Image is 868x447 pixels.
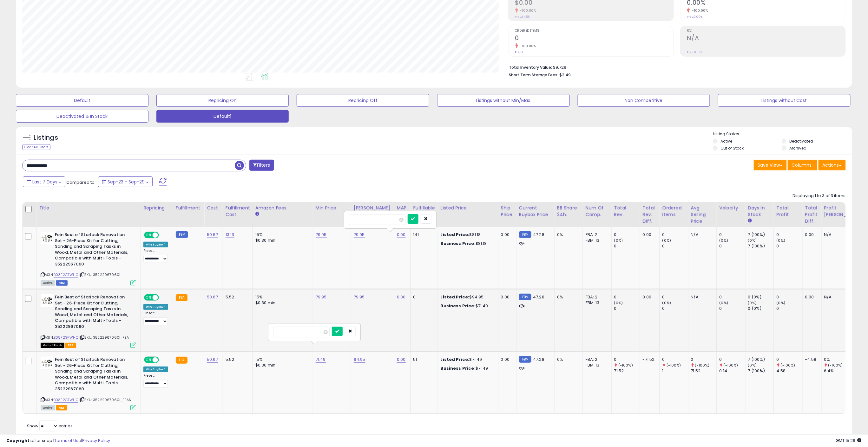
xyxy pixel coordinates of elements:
div: N/A [691,294,712,300]
div: Fulfillment Cost [226,205,250,218]
b: Business Price: [441,365,476,371]
small: Prev: 1 [515,50,523,54]
span: ON [145,233,153,238]
a: Privacy Policy [82,437,110,444]
div: 0 [614,357,640,362]
div: 0 [720,243,745,249]
div: $71.49 [441,303,493,309]
a: 50.67 [207,232,218,238]
div: Total Rev. [614,205,637,218]
span: FBM [56,280,68,286]
div: 0.00 [643,294,655,300]
small: Prev: 9.04% [687,50,703,54]
span: Columns [792,162,812,168]
a: 94.95 [354,356,365,363]
p: Listing States: [713,131,852,137]
div: 6.4% [824,368,865,374]
div: 0 [662,306,688,311]
div: FBM: 13 [586,300,607,306]
div: $71.49 [441,366,493,371]
button: Default1 [156,110,289,123]
div: 0 [720,306,745,311]
div: $81.18 [441,241,493,246]
span: Last 7 Days [32,179,57,185]
b: Listed Price: [441,294,470,300]
div: 71.52 [691,368,717,374]
small: (0%) [777,300,786,305]
strong: Copyright [6,437,30,444]
div: 0 [662,357,688,362]
a: 79.95 [316,294,327,300]
button: Filters [249,160,274,171]
div: $0.30 min [255,362,308,368]
small: (0%) [614,238,623,243]
div: 0 (0%) [748,294,774,300]
small: Prev: 0.09% [687,15,703,19]
div: 4.58 [777,368,802,374]
div: 0 [777,294,802,300]
small: (-100%) [828,363,843,368]
small: (-100%) [618,363,633,368]
button: Sep-23 - Sep-29 [98,176,153,187]
small: (-100%) [781,363,795,368]
b: Business Price: [441,240,476,246]
small: (0%) [748,300,757,305]
span: Sep-23 - Sep-29 [108,179,145,185]
button: Repricing Off [297,94,429,107]
button: Last 7 Days [23,176,65,187]
div: Amazon Fees [255,205,310,211]
small: -100.00% [690,8,708,13]
div: 0.00 [501,357,511,362]
div: 0 [691,357,717,362]
small: FBA [176,294,187,301]
div: ASIN: [41,232,136,285]
span: OFF [158,357,168,363]
div: 15% [255,232,308,238]
div: 0 [777,243,802,249]
span: OFF [158,295,168,300]
a: B08F2G7WHC [54,397,78,403]
a: B08F2G7WHC [54,272,78,278]
span: All listings currently available for purchase on Amazon [41,280,55,286]
div: 0 [777,306,802,311]
div: Ordered Items [662,205,686,218]
div: $0.30 min [255,238,308,243]
small: Amazon Fees. [255,211,259,217]
div: FBM: 13 [586,362,607,368]
small: (0%) [720,238,728,243]
small: FBM [519,231,531,238]
small: (0%) [662,300,671,305]
div: Cost [207,205,220,211]
span: FBA [56,405,67,411]
small: (0%) [614,300,623,305]
a: 79.95 [354,294,365,300]
div: 7 (100%) [748,368,774,374]
div: 0% [824,357,865,362]
img: 41vBP3zrw3L._SL40_.jpg [41,232,53,245]
a: 13.13 [226,232,234,238]
div: 0.00 [805,294,817,300]
div: Total Profit [777,205,800,218]
span: Compared to: [66,179,95,185]
div: 0.00 [501,294,511,300]
div: Total Profit Diff. [805,205,819,225]
div: MAP [397,205,408,211]
div: $81.18 [441,232,493,238]
button: Repricing On [156,94,289,107]
div: Ship Price [501,205,514,218]
div: 0 [777,357,802,362]
div: ASIN: [41,294,136,347]
label: Archived [790,145,807,151]
b: Listed Price: [441,232,470,238]
div: Win BuyBox * [143,304,168,310]
div: Current Buybox Price [519,205,552,218]
div: Preset: [143,249,168,263]
small: (0%) [662,238,671,243]
button: Non Competitive [578,94,710,107]
span: ON [145,357,153,363]
div: Clear All Filters [22,144,50,150]
div: 0% [557,294,578,300]
span: 47.28 [533,232,544,238]
small: FBM [519,356,531,363]
div: 0 [720,232,745,238]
